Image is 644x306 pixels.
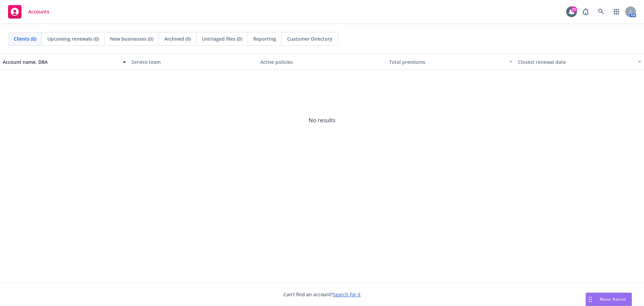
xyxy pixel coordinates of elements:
span: Customer Directory [287,35,332,42]
span: New businesses (0) [110,35,153,42]
div: Closest renewal date [518,58,634,65]
div: Active policies [260,58,384,65]
div: Total premiums [389,58,505,65]
button: Closest renewal date [515,54,644,70]
span: Nova Assist [600,296,626,302]
span: Clients (0) [14,35,36,42]
div: Service team [131,58,255,65]
div: 23 [571,6,577,12]
div: Account name, DBA [3,58,119,65]
a: Report a Bug [579,5,592,18]
a: Search [594,5,608,18]
button: Service team [129,54,258,70]
span: Archived (0) [164,35,191,42]
a: Switch app [610,5,623,18]
a: Accounts [5,2,52,21]
button: Total premiums [386,54,515,70]
button: Active policies [258,54,386,70]
div: Drag to move [586,293,594,306]
span: Upcoming renewals (0) [47,35,99,42]
span: Untriaged files (0) [202,35,242,42]
span: Reporting [253,35,276,42]
a: Search for it [333,291,361,298]
span: Can't find an account? [283,291,361,298]
button: Nova Assist [586,293,632,306]
span: Accounts [28,9,49,14]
